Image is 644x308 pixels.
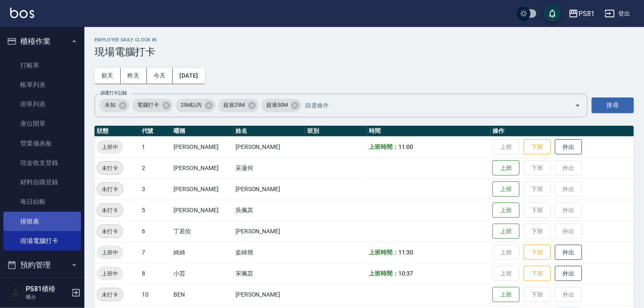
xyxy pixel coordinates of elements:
td: [PERSON_NAME] [233,221,305,242]
td: [PERSON_NAME] [172,157,233,178]
div: 25M以內 [176,99,216,112]
div: 超過50M [261,99,302,112]
span: 未知 [100,101,121,109]
span: 11:00 [398,143,413,150]
a: 打帳單 [3,56,81,75]
button: 今天 [147,68,173,84]
td: [PERSON_NAME] [233,136,305,157]
td: 3 [140,178,172,200]
button: 前天 [95,68,121,84]
td: 采蓮何 [233,157,305,178]
button: 昨天 [121,68,147,84]
td: 吳佩其 [233,200,305,221]
button: 下班 [524,245,551,260]
td: BEN [172,284,233,305]
a: 排班表 [3,212,81,231]
button: 外出 [555,245,582,260]
div: 電腦打卡 [132,99,173,112]
h2: Employee Daily Clock In [95,37,634,43]
th: 狀態 [95,126,140,137]
span: 未打卡 [97,185,123,194]
td: 丁若欣 [172,221,233,242]
th: 姓名 [233,126,305,137]
div: 超過25M [218,99,259,112]
td: [PERSON_NAME] [172,136,233,157]
h3: 現場電腦打卡 [95,46,634,58]
span: 25M以內 [176,101,207,109]
a: 材料自購登錄 [3,173,81,192]
a: 營業儀表板 [3,134,81,153]
td: [PERSON_NAME] [233,178,305,200]
p: 櫃台 [26,293,69,301]
button: 上班 [492,224,520,239]
span: 未打卡 [97,164,123,173]
button: 上班 [492,181,520,197]
td: 小芸 [172,263,233,284]
span: 11:30 [398,249,413,256]
td: [PERSON_NAME] [172,200,233,221]
input: 篩選條件 [303,98,560,113]
td: 綺綺 [172,242,233,263]
td: 2 [140,157,172,178]
button: 上班 [492,160,520,176]
span: 上班中 [97,248,123,257]
button: [DATE] [173,68,205,84]
td: 7 [140,242,172,263]
button: 外出 [555,266,582,281]
a: 現場電腦打卡 [3,231,81,251]
button: 預約管理 [3,254,81,276]
td: 8 [140,263,172,284]
button: 下班 [524,266,551,281]
button: 櫃檯作業 [3,30,81,52]
a: 掛單列表 [3,95,81,114]
button: 下班 [524,139,551,155]
td: 10 [140,284,172,305]
button: 登出 [601,6,634,22]
a: 座位開單 [3,114,81,133]
th: 代號 [140,126,172,137]
td: 1 [140,136,172,157]
span: 未打卡 [97,290,123,299]
div: 未知 [100,99,130,112]
span: 電腦打卡 [132,101,164,109]
td: [PERSON_NAME] [233,284,305,305]
button: Open [571,99,584,112]
th: 暱稱 [172,126,233,137]
img: Logo [10,8,34,18]
button: PS81 [565,5,598,22]
span: 超過25M [218,101,250,109]
button: 上班 [492,287,520,303]
button: 上班 [492,203,520,218]
label: 篩選打卡記錄 [100,90,127,96]
h5: PS81櫃檯 [26,285,69,293]
b: 上班時間： [369,270,399,277]
a: 帳單列表 [3,75,81,95]
b: 上班時間： [369,143,399,150]
th: 班別 [305,126,367,137]
th: 操作 [490,126,634,137]
button: 外出 [555,139,582,155]
span: 未打卡 [97,206,123,215]
span: 未打卡 [97,227,123,236]
button: 報表及分析 [3,276,81,298]
td: 6 [140,221,172,242]
span: 超過50M [261,101,293,109]
td: 5 [140,200,172,221]
td: [PERSON_NAME] [172,178,233,200]
button: 搜尋 [592,97,634,113]
th: 時間 [367,126,491,137]
img: Person [7,284,24,301]
button: save [544,5,561,22]
a: 現金收支登錄 [3,153,81,173]
div: PS81 [579,8,595,19]
span: 上班中 [97,143,123,151]
a: 每日結帳 [3,192,81,211]
span: 上班中 [97,269,123,278]
td: 宋佩芸 [233,263,305,284]
td: 姿綺簡 [233,242,305,263]
span: 10:37 [398,270,413,277]
b: 上班時間： [369,249,399,256]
